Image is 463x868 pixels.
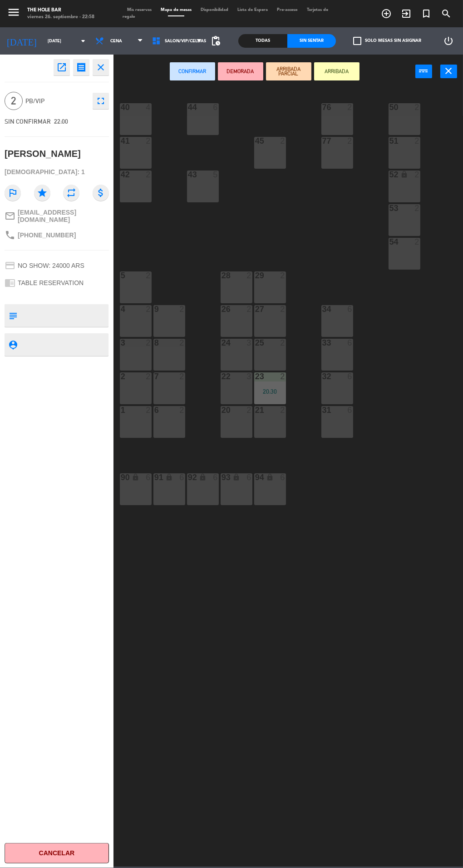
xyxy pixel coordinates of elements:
div: 2 [280,372,286,381]
span: [PHONE_NUMBER] [18,231,76,239]
div: 2 [146,171,151,179]
div: [DEMOGRAPHIC_DATA]: 1 [5,164,109,180]
i: credit_card [5,260,15,271]
div: 8 [154,339,155,347]
i: star [34,185,50,201]
i: close [95,62,106,73]
div: 6 [347,406,353,414]
i: turned_in_not [421,8,432,19]
div: 6 [179,473,185,482]
div: Todas [238,34,287,48]
div: 76 [322,103,323,111]
div: 34 [322,305,323,313]
div: 2 [414,103,420,111]
i: receipt [76,62,87,73]
span: SIN CONFIRMAR [5,118,51,125]
i: menu [7,5,20,19]
div: 2 [414,238,420,246]
span: Mis reservas [123,8,156,12]
div: 5 [213,171,218,179]
i: chrome_reader_mode [5,277,15,288]
div: 2 [246,305,252,313]
div: 2 [347,103,353,111]
i: mail_outline [5,211,15,221]
div: 2 [280,406,286,414]
i: person_pin [8,340,18,350]
div: 90 [121,473,121,482]
i: subject [8,311,18,321]
div: 6 [154,406,155,414]
div: 33 [322,339,323,347]
span: 22:00 [54,118,68,125]
i: lock [132,473,139,481]
a: mail_outline[EMAIL_ADDRESS][DOMAIN_NAME] [5,209,109,223]
i: fullscreen [95,95,106,106]
div: 6 [347,339,353,347]
button: fullscreen [93,93,109,109]
div: 6 [213,473,218,482]
div: 94 [255,473,256,482]
div: The Hole Bar [27,7,94,14]
button: DEMORADA [218,62,263,80]
div: 9 [154,305,155,313]
div: 77 [322,137,323,145]
span: Disponibilidad [196,8,233,12]
div: 29 [255,271,256,280]
button: Cancelar [5,843,109,863]
div: 2 [280,271,286,280]
i: arrow_drop_down [78,35,89,46]
div: 20:30 [254,388,286,395]
span: NO SHOW: 24000 ARS [18,262,84,269]
i: power_settings_new [443,35,454,46]
div: 2 [146,406,151,414]
div: 20 [222,406,222,414]
div: 22 [222,372,222,381]
div: 21 [255,406,256,414]
button: close [93,59,109,75]
div: 5 [121,271,121,280]
div: 4 [146,103,151,111]
i: power_input [419,65,429,76]
i: add_circle_outline [381,8,392,19]
div: 2 [179,406,185,414]
i: lock [232,473,240,481]
i: outlined_flag [5,185,21,201]
div: 2 [179,305,185,313]
div: 2 [347,137,353,145]
span: [EMAIL_ADDRESS][DOMAIN_NAME] [18,209,109,223]
button: power_input [415,65,432,78]
span: PB/VIP [25,96,88,106]
span: Salon/VIP/Celdas [165,39,206,44]
div: 3 [121,339,121,347]
div: 26 [222,305,222,313]
div: 7 [154,372,155,381]
button: Confirmar [170,62,215,80]
div: 1 [121,406,121,414]
i: close [443,65,454,76]
span: pending_actions [210,35,221,46]
i: search [441,8,452,19]
div: 43 [188,171,188,179]
i: attach_money [93,185,109,201]
div: 25 [255,339,256,347]
i: repeat [63,185,79,201]
button: ARRIBADA PARCIAL [266,62,311,80]
button: receipt [73,59,89,75]
div: Sin sentar [287,34,336,48]
div: 93 [222,473,222,482]
i: phone [5,230,15,241]
i: lock [165,473,173,481]
button: ARRIBADA [314,62,360,80]
div: 32 [322,372,323,381]
div: 2 [179,372,185,381]
label: Solo mesas sin asignar [353,37,421,45]
div: 40 [121,103,121,111]
div: [PERSON_NAME] [5,146,81,161]
i: lock [199,473,207,481]
div: 92 [188,473,188,482]
div: 2 [246,271,252,280]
